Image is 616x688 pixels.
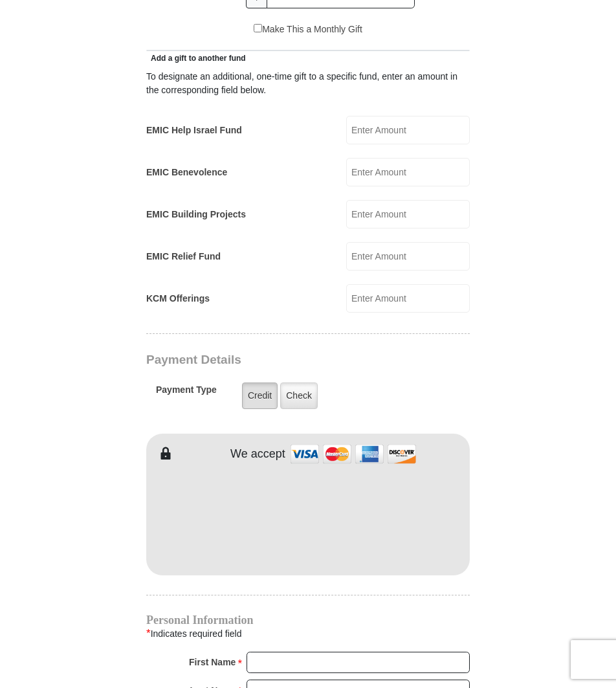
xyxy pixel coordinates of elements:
h5: Payment Type [156,384,217,402]
label: Make This a Monthly Gift [254,23,362,36]
div: To designate an additional, one-time gift to a specific fund, enter an amount in the correspondin... [146,70,470,97]
input: Enter Amount [346,200,470,228]
span: Add a gift to another fund [146,54,246,63]
div: Indicates required field [146,625,470,642]
label: Check [280,383,318,409]
label: Credit [242,383,278,409]
input: Enter Amount [346,242,470,271]
label: EMIC Benevolence [146,166,227,179]
input: Make This a Monthly Gift [254,24,262,32]
input: Enter Amount [346,116,470,144]
label: KCM Offerings [146,292,210,305]
label: EMIC Relief Fund [146,250,221,263]
label: EMIC Help Israel Fund [146,124,242,137]
input: Enter Amount [346,284,470,313]
img: credit cards accepted [289,440,418,468]
h4: We accept [230,447,285,461]
label: EMIC Building Projects [146,208,246,221]
input: Enter Amount [346,158,470,186]
strong: First Name [189,653,236,671]
h4: Personal Information [146,615,470,625]
h3: Payment Details [146,353,476,368]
